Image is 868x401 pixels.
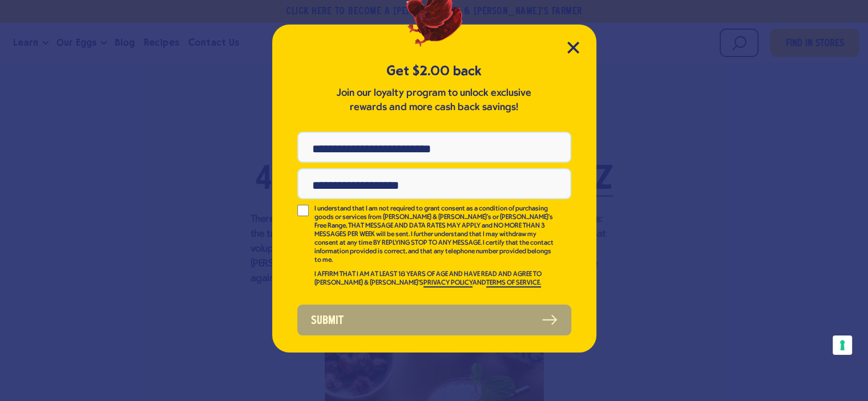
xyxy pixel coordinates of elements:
input: I understand that I am not required to grant consent as a condition of purchasing goods or servic... [297,205,309,216]
p: Join our loyalty program to unlock exclusive rewards and more cash back savings! [334,86,534,115]
p: I AFFIRM THAT I AM AT LEAST 18 YEARS OF AGE AND HAVE READ AND AGREE TO [PERSON_NAME] & [PERSON_NA... [314,270,555,287]
button: Submit [297,305,571,335]
a: TERMS OF SERVICE. [486,280,541,287]
button: Close Modal [567,42,579,54]
button: Your consent preferences for tracking technologies [833,335,852,355]
p: I understand that I am not required to grant consent as a condition of purchasing goods or servic... [314,205,555,265]
h5: Get $2.00 back [297,62,571,80]
a: PRIVACY POLICY [423,280,473,287]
